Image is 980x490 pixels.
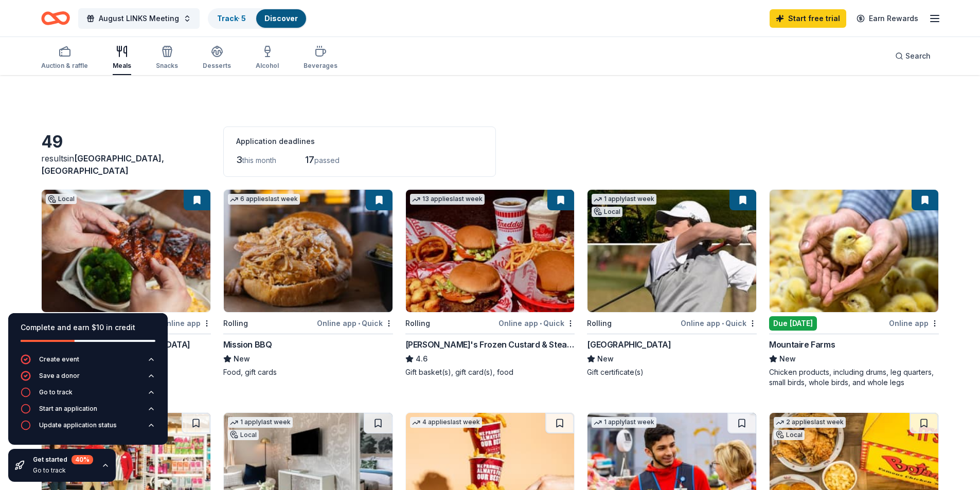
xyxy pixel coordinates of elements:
[405,367,575,377] div: Gift basket(s), gift card(s), food
[203,41,231,75] button: Desserts
[314,156,340,165] span: passed
[113,62,131,70] div: Meals
[21,420,155,437] button: Update application status
[21,354,155,371] button: Create event
[41,189,211,377] a: Image for Logan's RoadhouseLocalRollingOnline app[PERSON_NAME][GEOGRAPHIC_DATA]NewFood, monetary
[769,316,817,331] div: Due [DATE]
[236,154,242,165] span: 3
[217,14,246,23] a: Track· 5
[587,317,612,330] div: Rolling
[39,355,79,364] div: Create event
[33,455,93,464] div: Get started
[304,41,337,75] button: Beverages
[21,371,155,387] button: Save a donor
[587,189,757,377] a: Image for Beau Rivage Golf & Resort1 applylast weekLocalRollingOnline app•Quick[GEOGRAPHIC_DATA]N...
[597,353,614,365] span: New
[779,353,796,365] span: New
[46,194,77,204] div: Local
[41,41,88,75] button: Auction & raffle
[224,190,393,312] img: Image for Mission BBQ
[317,317,393,330] div: Online app Quick
[774,417,846,428] div: 2 applies last week
[113,41,131,75] button: Meals
[410,194,485,205] div: 13 applies last week
[236,135,483,148] div: Application deadlines
[21,404,155,420] button: Start an application
[41,62,88,70] div: Auction & raffle
[887,46,939,66] button: Search
[304,62,337,70] div: Beverages
[78,8,200,29] button: August LINKS Meeting
[72,455,93,464] div: 40 %
[405,317,430,330] div: Rolling
[405,338,575,351] div: [PERSON_NAME]'s Frozen Custard & Steakburgers
[681,317,757,330] div: Online app Quick
[769,338,835,351] div: Mountaire Farms
[39,405,97,413] div: Start an application
[39,388,73,396] div: Go to track
[228,417,293,428] div: 1 apply last week
[99,12,179,25] span: August LINKS Meeting
[889,317,939,330] div: Online app
[592,417,656,428] div: 1 apply last week
[242,156,276,165] span: this month
[587,338,671,351] div: [GEOGRAPHIC_DATA]
[41,6,70,30] a: Home
[305,154,314,165] span: 17
[256,62,279,70] div: Alcohol
[21,387,155,404] button: Go to track
[228,194,300,205] div: 6 applies last week
[587,367,757,377] div: Gift certificate(s)
[770,9,846,28] a: Start free trial
[540,319,542,328] span: •
[769,367,939,388] div: Chicken products, including drums, leg quarters, small birds, whole birds, and whole legs
[223,189,393,377] a: Image for Mission BBQ6 applieslast weekRollingOnline app•QuickMission BBQNewFood, gift cards
[39,372,80,380] div: Save a donor
[405,189,575,377] a: Image for Freddy's Frozen Custard & Steakburgers13 applieslast weekRollingOnline app•Quick[PERSON...
[223,338,272,351] div: Mission BBQ
[203,62,231,70] div: Desserts
[256,41,279,75] button: Alcohol
[208,8,307,29] button: Track· 5Discover
[410,417,482,428] div: 4 applies last week
[264,14,298,23] a: Discover
[498,317,575,330] div: Online app Quick
[41,153,164,176] span: [GEOGRAPHIC_DATA], [GEOGRAPHIC_DATA]
[33,466,93,475] div: Go to track
[587,190,756,312] img: Image for Beau Rivage Golf & Resort
[850,9,924,28] a: Earn Rewards
[769,189,939,388] a: Image for Mountaire FarmsDue [DATE]Online appMountaire FarmsNewChicken products, including drums,...
[39,421,117,429] div: Update application status
[156,41,178,75] button: Snacks
[722,319,724,328] span: •
[223,367,393,377] div: Food, gift cards
[42,190,210,312] img: Image for Logan's Roadhouse
[406,190,575,312] img: Image for Freddy's Frozen Custard & Steakburgers
[228,430,259,440] div: Local
[41,153,164,176] span: in
[234,353,250,365] span: New
[223,317,248,330] div: Rolling
[156,62,178,70] div: Snacks
[41,132,211,152] div: 49
[41,152,211,177] div: results
[161,317,211,330] div: Online app
[770,190,938,312] img: Image for Mountaire Farms
[358,319,360,328] span: •
[774,430,805,440] div: Local
[21,321,155,334] div: Complete and earn $10 in credit
[416,353,427,365] span: 4.6
[592,207,622,217] div: Local
[905,50,931,62] span: Search
[592,194,656,205] div: 1 apply last week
